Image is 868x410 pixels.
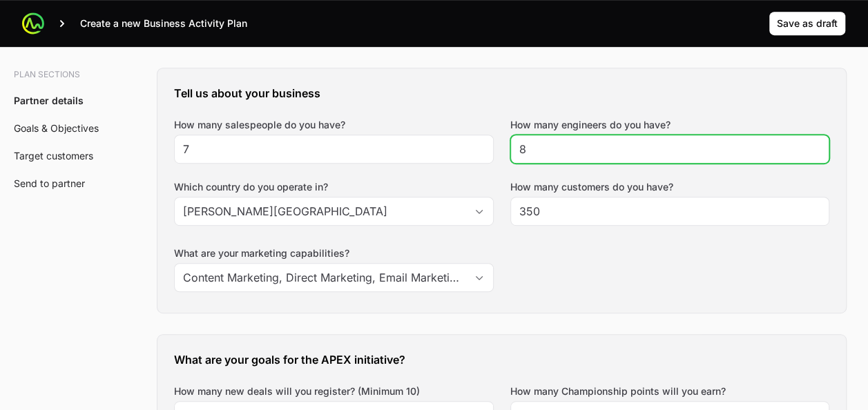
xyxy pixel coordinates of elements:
label: How many customers do you have? [510,180,673,194]
h3: What are your goals for the APEX initiative? [174,351,829,368]
label: What are your marketing capabilities? [174,246,494,260]
label: How many new deals will you register? (Minimum 10) [174,384,420,398]
p: Create a new Business Activity Plan [80,17,247,30]
a: Send to partner [14,177,85,189]
h3: Plan sections [14,69,108,80]
div: Open [465,197,493,225]
a: Target customers [14,150,93,162]
h3: Tell us about your business [174,85,829,101]
a: Partner details [14,95,84,106]
label: Which country do you operate in? [174,180,494,194]
a: Goals & Objectives [14,122,99,134]
label: How many Championship points will you earn? [510,384,726,398]
div: Open [465,264,493,291]
button: Save as draft [769,11,846,36]
span: Save as draft [777,15,838,32]
label: How many salespeople do you have? [174,118,345,132]
img: ActivitySource [22,12,44,35]
label: How many engineers do you have? [510,118,671,132]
